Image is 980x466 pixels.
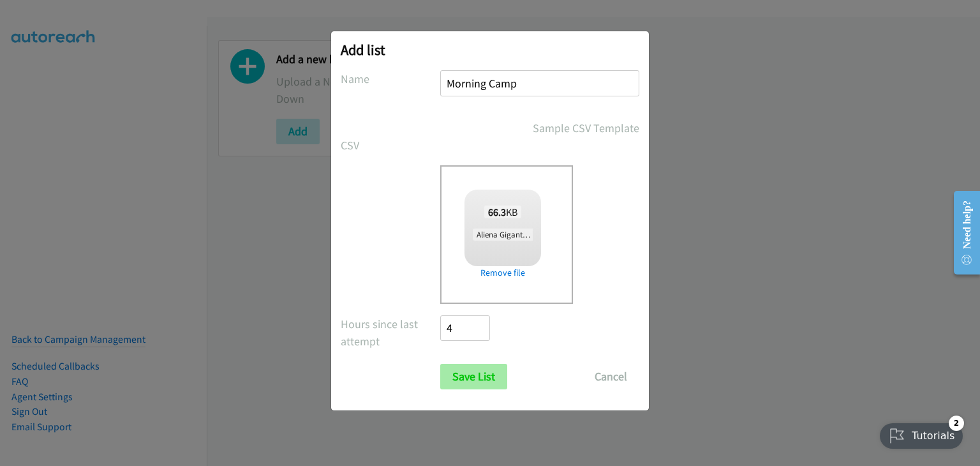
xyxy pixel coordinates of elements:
[484,206,522,218] span: KB
[341,41,639,59] h2: Add list
[872,410,970,456] iframe: Checklist
[533,119,639,137] a: Sample CSV Template
[440,364,507,389] input: Save List
[464,266,541,280] a: Remove file
[341,137,440,154] label: CSV
[488,206,506,218] strong: 66.3
[944,182,980,283] iframe: Resource Center
[583,364,639,389] button: Cancel
[341,315,440,350] label: Hours since last attempt
[341,70,440,87] label: Name
[473,229,710,241] span: Aliena Gigantana + Rubrik Data Security Summit ASEAN [DATE].csv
